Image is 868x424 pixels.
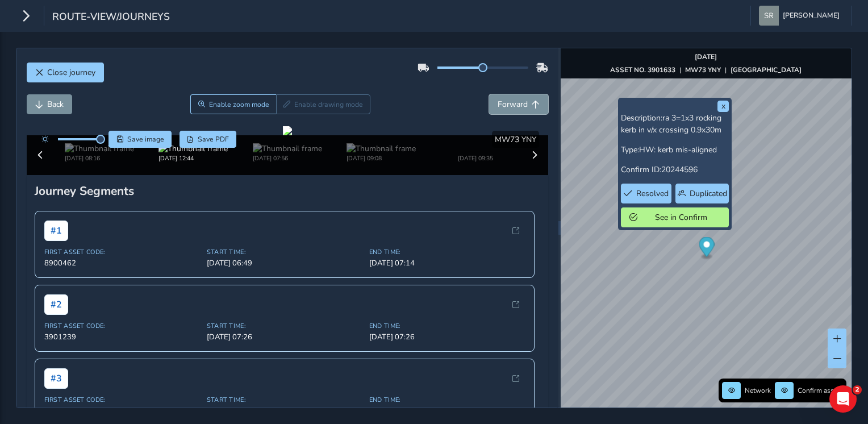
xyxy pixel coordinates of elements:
[65,143,134,154] img: Thumbnail frame
[369,396,525,404] span: End Time:
[495,134,536,145] span: MW73 YNY
[207,396,362,404] span: Start Time:
[759,6,779,26] img: diamond-layout
[641,212,720,223] span: See in Confirm
[731,65,802,74] strong: [GEOGRAPHIC_DATA]
[621,164,729,176] p: Confirm ID:
[621,184,671,203] button: Resolved
[52,10,170,26] span: route-view/journeys
[253,154,322,163] div: [DATE] 07:56
[35,183,541,199] div: Journey Segments
[610,65,802,74] div: | |
[190,94,276,114] button: Zoom
[853,385,862,394] span: 2
[621,207,729,227] button: See in Confirm
[44,258,200,268] span: 8900462
[621,144,729,156] p: Type:
[108,131,172,148] button: Save
[158,143,228,154] img: Thumbnail frame
[44,396,200,404] span: First Asset Code:
[489,94,548,114] button: Forward
[369,322,525,330] span: End Time:
[44,248,200,256] span: First Asset Code:
[498,99,528,110] span: Forward
[458,154,493,163] div: [DATE] 09:35
[253,143,322,154] img: Thumbnail frame
[745,386,771,395] span: Network
[27,94,72,114] button: Back
[44,406,200,416] span: 3901239
[47,67,95,78] span: Close journey
[369,406,525,416] span: [DATE] 07:22
[44,368,68,389] span: # 3
[207,322,362,330] span: Start Time:
[44,294,68,315] span: # 2
[783,6,840,26] span: [PERSON_NAME]
[369,248,525,256] span: End Time:
[347,154,416,163] div: [DATE] 09:08
[621,112,729,136] p: Description:
[207,248,362,256] span: Start Time:
[158,154,228,163] div: [DATE] 12:44
[209,100,269,109] span: Enable zoom mode
[699,237,714,260] div: Map marker
[690,188,727,199] span: Duplicated
[759,6,844,26] button: [PERSON_NAME]
[639,144,717,155] span: HW: kerb mis-aligned
[621,113,721,135] span: ra 3=1x3 rocking kerb in v/x crossing 0.9x30m
[685,65,721,74] strong: MW73 YNY
[369,332,525,342] span: [DATE] 07:26
[829,385,857,413] iframe: Intercom live chat
[675,184,729,203] button: Duplicated
[798,386,843,395] span: Confirm assets
[610,65,675,74] strong: ASSET NO. 3901633
[207,258,362,268] span: [DATE] 06:49
[717,101,729,112] button: x
[65,154,134,163] div: [DATE] 08:16
[180,131,237,148] button: PDF
[44,221,68,241] span: # 1
[44,322,200,330] span: First Asset Code:
[661,164,698,175] span: 20244596
[636,188,669,199] span: Resolved
[369,258,525,268] span: [DATE] 07:14
[207,332,362,342] span: [DATE] 07:26
[27,63,104,82] button: Close journey
[47,99,64,110] span: Back
[347,143,416,154] img: Thumbnail frame
[44,332,200,342] span: 3901239
[127,135,164,144] span: Save image
[695,52,717,61] strong: [DATE]
[207,406,362,416] span: [DATE] 07:22
[198,135,229,144] span: Save PDF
